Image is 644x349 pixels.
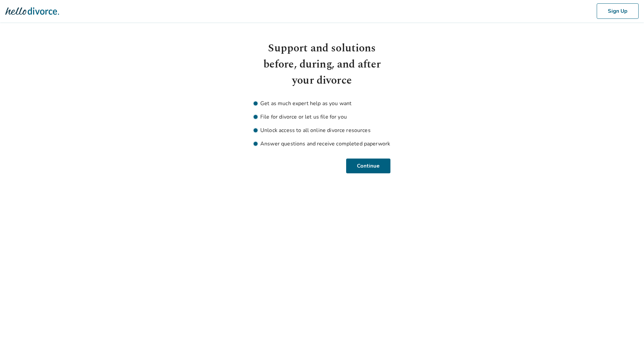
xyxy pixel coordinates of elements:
[597,3,639,19] button: Sign Up
[254,113,390,121] li: File for divorce or let us file for you
[254,140,390,148] li: Answer questions and receive completed paperwork
[254,40,390,89] h1: Support and solutions before, during, and after your divorce
[254,99,390,107] li: Get as much expert help as you want
[254,126,390,134] li: Unlock access to all online divorce resources
[347,159,390,173] button: Continue
[5,4,59,18] img: Hello Divorce Logo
